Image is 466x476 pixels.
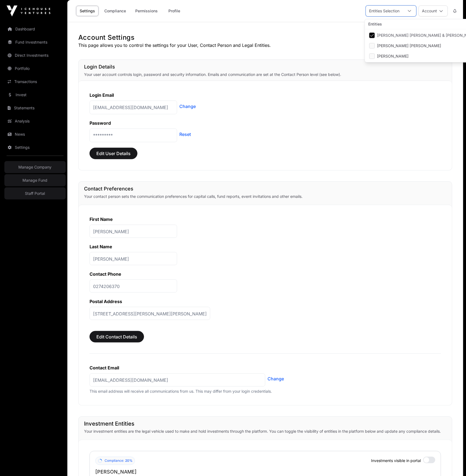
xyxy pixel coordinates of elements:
[90,244,112,249] label: Last Name
[78,42,452,49] p: This page allows you to control the settings for your User, Contact Person and Legal Entities.
[90,331,144,343] button: Edit Contact Details
[371,458,421,464] span: Investments visible in portal
[84,420,447,428] h1: Investment Entities
[4,174,66,186] a: Manage Fund
[4,36,66,48] a: Fund Investments
[90,225,177,238] p: [PERSON_NAME]
[95,468,435,476] h2: [PERSON_NAME]
[366,6,403,16] div: Entities Selection
[84,194,447,199] p: Your contact person sets the communication preferences for capital calls, fund reports, event inv...
[90,101,177,114] p: [EMAIL_ADDRESS][DOMAIN_NAME]
[96,334,137,340] span: Edit Contact Details
[101,6,130,16] a: Compliance
[179,103,196,110] a: Change
[179,131,191,138] a: Reset
[439,450,466,476] iframe: Chat Widget
[96,150,131,157] span: Edit User Details
[4,102,66,114] a: Statements
[90,389,441,394] p: This email address will receive all communications from us. This may differ from your login crede...
[419,5,448,16] button: Account
[90,252,177,265] p: [PERSON_NAME]
[90,216,113,222] label: First Name
[4,187,66,199] a: Staff Portal
[4,62,66,75] a: Portfolio
[90,374,265,387] p: [EMAIL_ADDRESS][DOMAIN_NAME]
[84,429,447,434] p: Your investment entities are the legal vehicle used to make and hold investments through the plat...
[4,49,66,61] a: Direct Investments
[4,141,66,153] a: Settings
[132,6,161,16] a: Permissions
[4,76,66,88] a: Transactions
[4,23,66,35] a: Dashboard
[377,54,409,58] span: [PERSON_NAME]
[84,185,447,193] h1: Contact Preferences
[163,6,185,16] a: Profile
[90,307,210,320] p: [STREET_ADDRESS][PERSON_NAME][PERSON_NAME]
[90,148,137,159] button: Edit User Details
[4,161,66,173] a: Manage Company
[90,120,111,126] label: Password
[267,376,284,382] a: Change
[4,115,66,127] a: Analysis
[84,63,447,71] h1: Login Details
[90,299,122,304] label: Postal Address
[4,89,66,101] a: Invest
[78,33,452,42] h1: Account Settings
[84,72,447,77] p: Your user account controls login, password and security information. Emails and communication are...
[125,459,133,463] span: 20%
[90,92,114,98] label: Login Email
[76,6,99,16] a: Settings
[7,5,50,16] img: Icehouse Ventures Logo
[90,271,121,277] label: Contact Phone
[90,365,119,371] label: Contact Email
[90,280,177,293] p: 0274206370
[377,44,441,48] span: [PERSON_NAME] [PERSON_NAME]
[105,459,124,463] span: Compliance:
[4,128,66,140] a: News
